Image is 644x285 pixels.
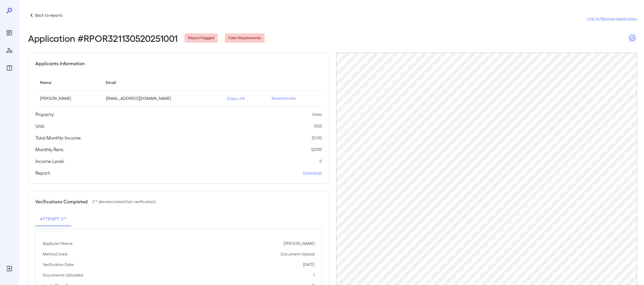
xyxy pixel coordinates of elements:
[313,272,315,278] p: 1
[5,264,14,273] div: Log Out
[40,95,96,101] p: [PERSON_NAME]
[314,123,322,129] p: 1305
[311,147,322,152] p: $ 2093
[43,241,72,246] p: Applicant Name
[35,74,322,106] table: simple table
[101,74,222,91] th: Email
[587,16,637,22] a: Link to Resman Application
[5,63,14,73] div: FAQ
[92,199,156,205] p: (** denotes latest/last verification)
[35,123,45,130] h5: Unit:
[225,35,265,41] span: Fails Requirements
[43,272,83,278] p: Documents Uploaded
[35,111,55,118] h5: Property:
[281,251,315,257] p: Document Upload
[272,95,317,101] p: Resend Invite
[43,262,74,267] p: Verification Date
[35,134,82,141] h5: Total Monthly Income:
[284,241,315,246] p: [PERSON_NAME]
[303,170,322,176] a: Download
[303,262,315,267] p: [DATE]
[184,35,218,41] span: Report Flagged
[35,212,71,226] button: Attempt 1**
[5,28,14,37] div: Reports
[227,95,262,101] p: Copy Link
[28,33,177,43] h2: Application # RPOR321130520251001
[43,251,67,257] p: Method Used
[320,158,322,164] p: 0
[35,12,63,18] p: Back to reports
[35,198,88,205] h5: Verifications Completed
[106,95,218,101] p: [EMAIL_ADDRESS][DOMAIN_NAME]
[35,74,101,91] th: Name
[35,60,85,67] h5: Applicants Information
[312,135,322,141] p: $ 0.00
[35,169,51,176] h5: Report:
[628,33,637,43] button: Close Report
[35,146,64,153] h5: Monthly Rent:
[312,111,322,117] p: Klara
[5,46,14,55] div: Manage Users
[35,158,64,165] h5: Income Level:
